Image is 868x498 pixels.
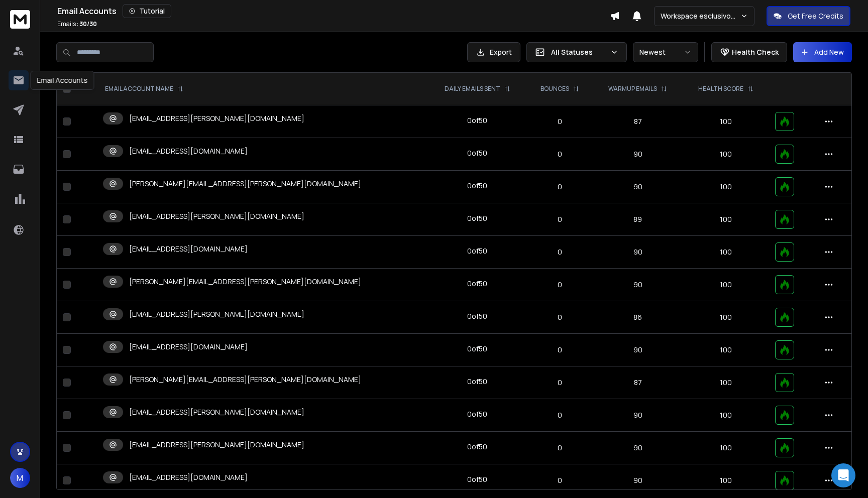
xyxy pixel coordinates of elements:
p: 0 [532,345,587,355]
p: [EMAIL_ADDRESS][PERSON_NAME][DOMAIN_NAME] [129,440,304,450]
td: 86 [593,301,683,334]
p: [EMAIL_ADDRESS][PERSON_NAME][DOMAIN_NAME] [129,309,304,319]
p: [PERSON_NAME][EMAIL_ADDRESS][PERSON_NAME][DOMAIN_NAME] [129,179,361,189]
span: 30 / 30 [79,20,97,28]
div: 0 of 50 [467,246,487,256]
p: 0 [532,247,587,257]
p: [EMAIL_ADDRESS][PERSON_NAME][DOMAIN_NAME] [129,211,304,221]
p: Workspace esclusivo upvizory [661,11,740,21]
td: 100 [683,334,769,366]
td: 100 [683,203,769,236]
p: [EMAIL_ADDRESS][DOMAIN_NAME] [129,146,248,156]
td: 90 [593,269,683,301]
p: DAILY EMAILS SENT [445,85,500,93]
td: 100 [683,171,769,203]
p: [EMAIL_ADDRESS][PERSON_NAME][DOMAIN_NAME] [129,407,304,417]
td: 100 [683,432,769,464]
p: 0 [532,280,587,290]
p: [EMAIL_ADDRESS][DOMAIN_NAME] [129,472,248,482]
div: 0 of 50 [467,115,487,126]
td: 90 [593,432,683,464]
td: 90 [593,138,683,171]
p: 0 [532,214,587,224]
p: 0 [532,378,587,388]
td: 90 [593,171,683,203]
td: 87 [593,366,683,399]
p: BOUNCES [540,85,569,93]
p: 0 [532,149,587,159]
button: Add New [793,42,852,62]
td: 87 [593,105,683,138]
p: Health Check [732,47,779,57]
div: 0 of 50 [467,148,487,158]
td: 90 [593,334,683,366]
p: [PERSON_NAME][EMAIL_ADDRESS][PERSON_NAME][DOMAIN_NAME] [129,277,361,287]
div: 0 of 50 [467,213,487,223]
p: HEALTH SCORE [698,85,743,93]
p: [EMAIL_ADDRESS][PERSON_NAME][DOMAIN_NAME] [129,113,304,123]
p: 0 [532,475,587,485]
div: Email Accounts [57,4,610,18]
button: M [10,468,30,488]
button: Newest [633,42,698,62]
p: WARMUP EMAILS [608,85,657,93]
td: 90 [593,464,683,497]
button: Tutorial [123,4,171,18]
p: [EMAIL_ADDRESS][DOMAIN_NAME] [129,342,248,352]
td: 100 [683,464,769,497]
button: Health Check [711,42,787,62]
div: 0 of 50 [467,181,487,191]
div: 0 of 50 [467,377,487,387]
div: 0 of 50 [467,311,487,321]
div: Email Accounts [31,71,94,90]
div: 0 of 50 [467,344,487,354]
p: [EMAIL_ADDRESS][DOMAIN_NAME] [129,244,248,254]
div: EMAIL ACCOUNT NAME [105,85,183,93]
td: 100 [683,236,769,269]
p: All Statuses [551,47,606,57]
div: 0 of 50 [467,279,487,289]
p: Get Free Credits [788,11,843,21]
p: 0 [532,443,587,453]
td: 90 [593,399,683,432]
td: 100 [683,301,769,334]
p: 0 [532,410,587,420]
div: 0 of 50 [467,442,487,452]
td: 100 [683,366,769,399]
p: Emails : [57,20,97,28]
td: 90 [593,236,683,269]
td: 100 [683,269,769,301]
td: 100 [683,399,769,432]
p: 0 [532,182,587,192]
button: Export [467,42,520,62]
button: Get Free Credits [767,6,850,26]
p: [PERSON_NAME][EMAIL_ADDRESS][PERSON_NAME][DOMAIN_NAME] [129,375,361,385]
p: 0 [532,312,587,322]
td: 89 [593,203,683,236]
div: 0 of 50 [467,474,487,484]
div: Open Intercom Messenger [831,463,855,487]
td: 100 [683,105,769,138]
p: 0 [532,116,587,127]
td: 100 [683,138,769,171]
div: 0 of 50 [467,409,487,419]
